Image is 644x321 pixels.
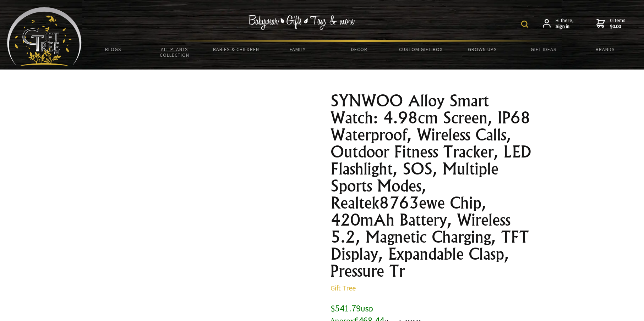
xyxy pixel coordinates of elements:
[521,21,528,28] img: product search
[610,23,626,30] strong: $0.00
[390,42,452,57] a: Custom Gift Box
[7,7,82,66] img: Babyware - Gifts - Toys and more...
[331,283,356,292] a: Gift Tree
[267,42,328,57] a: Family
[575,42,636,57] a: Brands
[331,92,538,280] h1: SYNWOO Alloy Smart Watch: 4.98cm Screen, IP68 Waterproof, Wireless Calls, Outdoor Fitness Tracker...
[248,15,355,30] img: Babywear - Gifts - Toys & more
[513,42,574,57] a: Gift Ideas
[361,305,373,313] span: USD
[82,42,144,57] a: BLOGS
[556,23,574,30] strong: Sign in
[206,42,267,57] a: Babies & Children
[452,42,513,57] a: Grown Ups
[610,17,626,30] span: 0 items
[144,42,205,62] a: All Plants Collection
[543,17,574,30] a: Hi there,Sign in
[556,17,574,30] span: Hi there,
[596,17,626,30] a: 0 items$0.00
[328,42,390,57] a: Decor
